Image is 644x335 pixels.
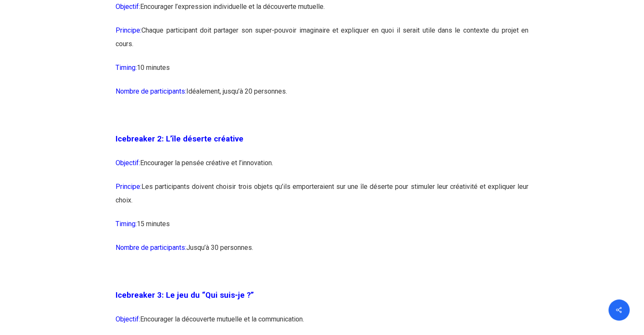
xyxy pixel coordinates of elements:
[116,220,137,228] span: Timing:
[116,217,528,241] p: 15 minutes
[116,87,186,95] span: Nombre de participants:
[116,244,186,252] span: Nombre de participants:
[116,3,140,11] span: Objectif:
[116,61,528,85] p: 10 minutes
[116,85,528,108] p: Idéalement, jusqu’à 20 personnes.
[116,241,528,265] p: Jusqu’à 30 personnes.
[116,156,528,180] p: Encourager la pensée créative et l’innovation.
[116,24,528,61] p: Chaque participant doit partager son super-pouvoir imaginaire et expliquer en quoi il serait util...
[116,159,140,167] span: Objectif:
[116,291,254,300] span: Icebreaker 3: Le jeu du “Qui suis-je ?”
[116,183,141,191] span: Principe:
[116,64,137,72] span: Timing:
[116,180,528,217] p: Les participants doivent choisir trois objets qu’ils emporteraient sur une île déserte pour stimu...
[116,315,140,323] span: Objectif:
[116,134,243,144] span: Icebreaker 2: L’île déserte créative
[116,26,141,34] span: Principe:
